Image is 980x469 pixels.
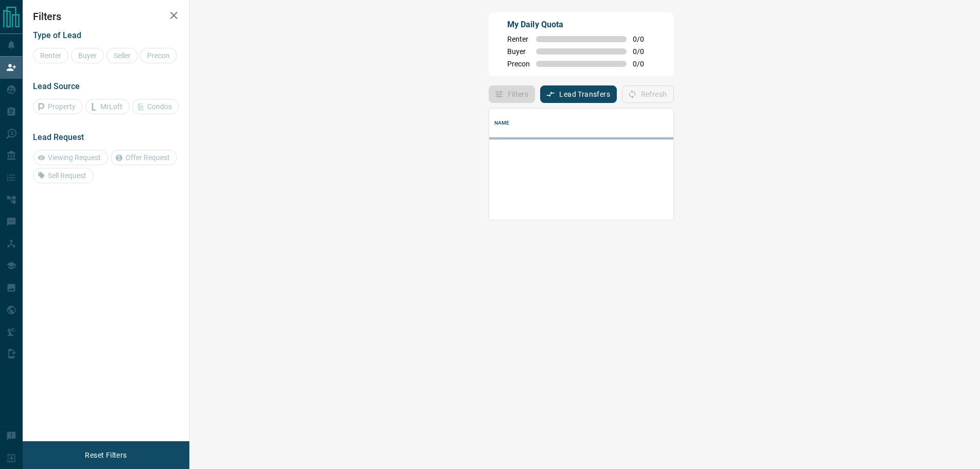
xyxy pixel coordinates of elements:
[33,132,84,142] span: Lead Request
[540,85,617,103] button: Lead Transfers
[633,60,655,68] span: 0 / 0
[507,35,530,43] span: Renter
[33,81,80,91] span: Lead Source
[78,446,133,464] button: Reset Filters
[33,30,81,40] span: Type of Lead
[633,35,655,43] span: 0 / 0
[633,47,655,56] span: 0 / 0
[489,109,846,137] div: Name
[507,47,530,56] span: Buyer
[33,10,179,23] h2: Filters
[494,109,510,137] div: Name
[507,60,530,68] span: Precon
[507,19,655,31] p: My Daily Quota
